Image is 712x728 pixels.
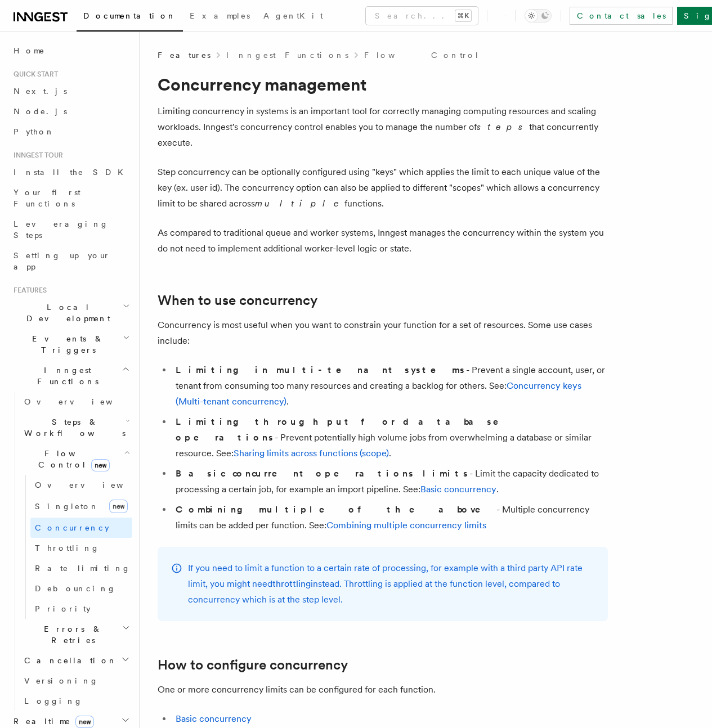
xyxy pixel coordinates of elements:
[30,538,132,558] a: Throttling
[20,619,132,650] button: Errors & Retries
[172,502,608,533] li: - Multiple concurrency limits can be added per function. See:
[9,392,132,711] div: Inngest Functions
[9,333,123,356] span: Events & Triggers
[35,604,91,613] span: Priority
[9,329,132,360] button: Events & Triggers
[176,365,466,375] strong: Limiting in multi-tenant systems
[30,599,132,619] a: Priority
[30,578,132,599] a: Debouncing
[263,11,323,20] span: AgentKit
[30,495,132,518] a: Singletonnew
[24,696,83,705] span: Logging
[176,504,496,515] strong: Combining multiple of the above
[14,251,110,271] span: Setting up your app
[9,182,132,214] a: Your first Functions
[9,70,58,79] span: Quick start
[158,225,608,257] p: As compared to traditional queue and worker systems, Inngest manages the concurrency within the s...
[9,360,132,392] button: Inngest Functions
[234,448,389,459] a: Sharing limits across functions (scope)
[272,578,311,589] a: throttling
[158,682,608,698] p: One or more concurrency limits can be configured for each function.
[9,162,132,182] a: Install the SDK
[158,50,211,61] span: Features
[364,50,480,61] a: Flow Control
[525,9,552,23] button: Toggle dark mode
[255,198,344,209] em: multiple
[176,416,514,443] strong: Limiting throughput for database operations
[35,543,100,552] span: Throttling
[24,676,98,685] span: Versioning
[158,317,608,349] p: Concurrency is most useful when you want to constrain your function for a set of resources. Some ...
[20,448,124,470] span: Flow Control
[35,584,116,593] span: Debouncing
[14,219,109,240] span: Leveraging Steps
[9,365,122,387] span: Inngest Functions
[455,10,471,21] kbd: ⌘K
[77,3,183,32] a: Documentation
[9,101,132,122] a: Node.js
[9,302,123,324] span: Local Development
[35,564,131,573] span: Rate limiting
[477,122,529,132] em: steps
[83,11,176,20] span: Documentation
[35,502,99,511] span: Singleton
[30,518,132,538] a: Concurrency
[176,468,469,479] strong: Basic concurrent operations limits
[109,500,128,513] span: new
[183,3,257,30] a: Examples
[20,623,122,646] span: Errors & Retries
[9,214,132,245] a: Leveraging Steps
[172,362,608,410] li: - Prevent a single account, user, or tenant from consuming too many resources and creating a back...
[30,475,132,495] a: Overview
[20,475,132,619] div: Flow Controlnew
[176,713,252,724] a: Basic concurrency
[158,104,608,151] p: Limiting concurrency in systems is an important tool for correctly managing computing resources a...
[570,7,673,25] a: Contact sales
[158,74,608,95] h1: Concurrency management
[14,87,67,96] span: Next.js
[188,560,594,608] p: If you need to limit a function to a certain rate of processing, for example with a third party A...
[9,245,132,277] a: Setting up your app
[257,3,330,30] a: AgentKit
[9,286,47,295] span: Features
[20,671,132,691] a: Versioning
[158,164,608,212] p: Step concurrency can be optionally configured using "keys" which applies the limit to each unique...
[366,7,478,25] button: Search...⌘K
[20,416,126,439] span: Steps & Workflows
[30,558,132,578] a: Rate limiting
[420,484,496,495] a: Basic concurrency
[172,466,608,497] li: - Limit the capacity dedicated to processing a certain job, for example an import pipeline. See: .
[14,127,55,136] span: Python
[226,50,348,61] a: Inngest Functions
[9,41,132,61] a: Home
[35,523,109,532] span: Concurrency
[20,691,132,711] a: Logging
[326,520,486,531] a: Combining multiple concurrency limits
[14,107,67,116] span: Node.js
[158,657,348,673] a: How to configure concurrency
[190,11,250,20] span: Examples
[172,414,608,461] li: - Prevent potentially high volume jobs from overwhelming a database or similar resource. See: .
[20,655,117,666] span: Cancellation
[9,716,94,727] span: Realtime
[20,650,132,671] button: Cancellation
[20,443,132,475] button: Flow Controlnew
[9,81,132,101] a: Next.js
[20,392,132,412] a: Overview
[158,293,317,308] a: When to use concurrency
[14,188,80,208] span: Your first Functions
[35,480,151,489] span: Overview
[9,122,132,142] a: Python
[91,459,110,471] span: new
[24,397,140,406] span: Overview
[9,151,63,160] span: Inngest tour
[14,45,45,56] span: Home
[20,412,132,443] button: Steps & Workflows
[14,168,130,177] span: Install the SDK
[75,716,94,728] span: new
[9,297,132,329] button: Local Development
